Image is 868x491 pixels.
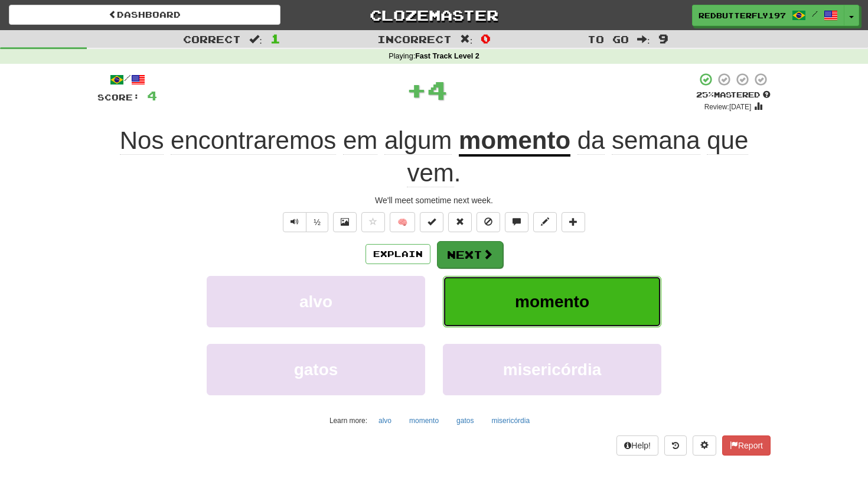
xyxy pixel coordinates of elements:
[97,92,140,102] span: Score:
[97,194,771,206] div: We'll meet sometime next week.
[704,103,752,111] small: Review: [DATE]
[299,292,332,311] span: alvo
[707,126,748,155] span: que
[280,212,328,232] div: Text-to-speech controls
[329,417,367,425] small: Learn more:
[147,88,157,103] span: 4
[505,212,528,232] button: Discuss sentence (alt+u)
[343,126,377,155] span: em
[120,126,164,155] span: Nos
[696,90,771,100] div: Mastered
[699,10,786,21] span: RedButterfly1973
[427,75,448,105] span: 4
[366,244,430,264] button: Explain
[283,212,306,232] button: Play sentence audio (ctl+space)
[437,241,503,268] button: Next
[443,344,661,395] button: misericórdia
[664,435,687,456] button: Round history (alt+y)
[448,212,472,232] button: Reset to 0% Mastered (alt+r)
[306,212,328,232] button: ½
[384,126,452,155] span: algum
[249,34,262,44] span: :
[722,435,771,456] button: Report
[459,126,570,157] u: momento
[616,435,658,456] button: Help!
[658,31,668,45] span: 9
[443,276,661,327] button: momento
[377,33,452,45] span: Incorrect
[403,412,445,430] button: momento
[477,212,500,232] button: Ignore sentence (alt+i)
[637,34,650,44] span: :
[333,212,357,232] button: Show image (alt+x)
[207,276,425,327] button: alvo
[407,159,453,187] span: vem
[533,212,557,232] button: Edit sentence (alt+d)
[692,5,844,26] a: RedButterfly1973 /
[485,412,536,430] button: misericórdia
[372,412,398,430] button: alvo
[207,344,425,395] button: gatos
[562,212,585,232] button: Add to collection (alt+a)
[171,126,336,155] span: encontraremos
[270,31,280,45] span: 1
[97,72,157,87] div: /
[612,126,700,155] span: semana
[294,360,338,379] span: gatos
[420,212,443,232] button: Set this sentence to 100% Mastered (alt+m)
[503,360,602,379] span: misericórdia
[588,33,629,45] span: To go
[515,292,589,311] span: momento
[9,5,280,25] a: Dashboard
[406,72,427,108] span: +
[415,52,479,60] strong: Fast Track Level 2
[407,126,748,187] span: .
[577,126,605,155] span: da
[450,412,480,430] button: gatos
[460,34,473,44] span: :
[812,9,818,18] span: /
[390,212,415,232] button: 🧠
[183,33,241,45] span: Correct
[481,31,491,45] span: 0
[696,90,714,99] span: 25 %
[298,5,570,25] a: Clozemaster
[361,212,385,232] button: Favorite sentence (alt+f)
